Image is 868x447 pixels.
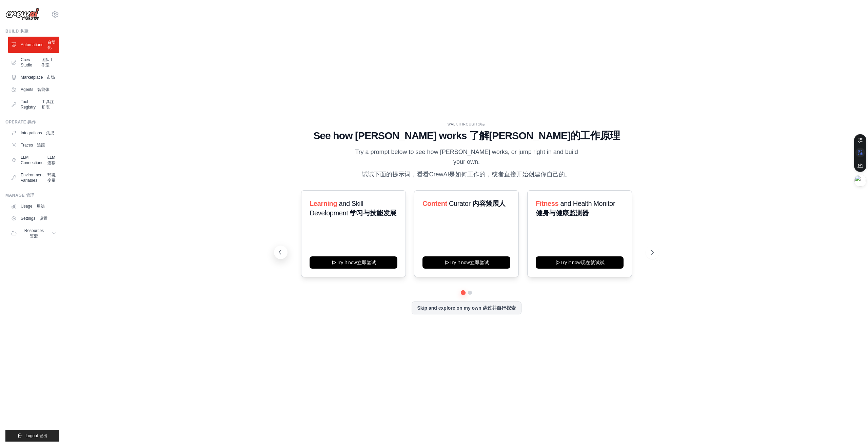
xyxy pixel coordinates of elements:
[422,200,447,207] span: Content
[37,87,50,92] span: 智能体
[46,131,54,135] span: 集成
[8,37,59,53] a: Automations 自动化
[279,130,654,142] h1: See how [PERSON_NAME] works
[27,120,36,124] span: 操作
[25,433,47,439] span: Logout
[26,193,35,198] span: 管理
[37,143,45,148] span: 追踪
[350,209,396,217] span: 学习与技能发展
[47,173,56,183] span: 环境变量
[20,29,29,34] span: 构建
[5,28,59,34] div: Build
[8,84,59,95] a: Agents 智能体
[536,256,624,269] button: Try it now 现在就试试
[5,430,59,442] button: Logout 登出
[8,225,59,241] button: Resources 资源
[21,228,47,239] span: Resources
[47,155,56,165] span: LLM连接
[449,200,471,207] span: Curator
[37,204,45,209] span: 用法
[560,200,615,207] span: and Health Monitor
[279,122,654,127] div: WALKTHROUGH
[472,200,506,207] span: 内容策展人
[362,171,571,178] span: 试试下面的提示词，看看CrewAI是如何工作的，或者直接开始创建你自己的。
[8,54,59,71] a: Crew Studio 团队工作室
[310,200,337,207] span: Learning
[8,72,59,83] a: Marketplace 市场
[834,414,868,447] iframe: Chat Widget
[470,260,489,265] span: 立即尝试
[353,147,580,180] p: Try a prompt below to see how [PERSON_NAME] works, or jump right in and build your own.
[422,256,510,269] button: Try it now 立即尝试
[39,216,47,221] span: 设置
[8,170,59,186] a: Environment Variables 环境变量
[580,260,604,265] span: 现在就试试
[536,200,558,207] span: Fitness
[30,234,38,238] span: 资源
[478,122,486,126] span: 演示
[412,302,522,314] button: Skip and explore on my own 跳过并自行探索
[8,152,59,168] a: LLM Connections LLM连接
[5,8,39,21] img: Logo
[8,140,59,151] a: Traces 追踪
[469,130,620,141] span: 了解[PERSON_NAME]的工作原理
[41,57,54,67] span: 团队工作室
[42,99,54,110] span: 工具注册表
[5,193,59,198] div: Manage
[834,414,868,447] div: 聊天小组件
[39,433,47,438] span: 登出
[47,40,56,50] span: 自动化
[8,96,59,113] a: Tool Registry 工具注册表
[47,75,55,80] span: 市场
[536,209,589,217] span: 健身与健康监测器
[8,213,59,224] a: Settings 设置
[8,128,59,138] a: Integrations 集成
[5,119,59,125] div: Operate
[357,260,376,265] span: 立即尝试
[482,305,516,311] span: 跳过并自行探索
[8,201,59,212] a: Usage 用法
[310,256,397,269] button: Try it now 立即尝试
